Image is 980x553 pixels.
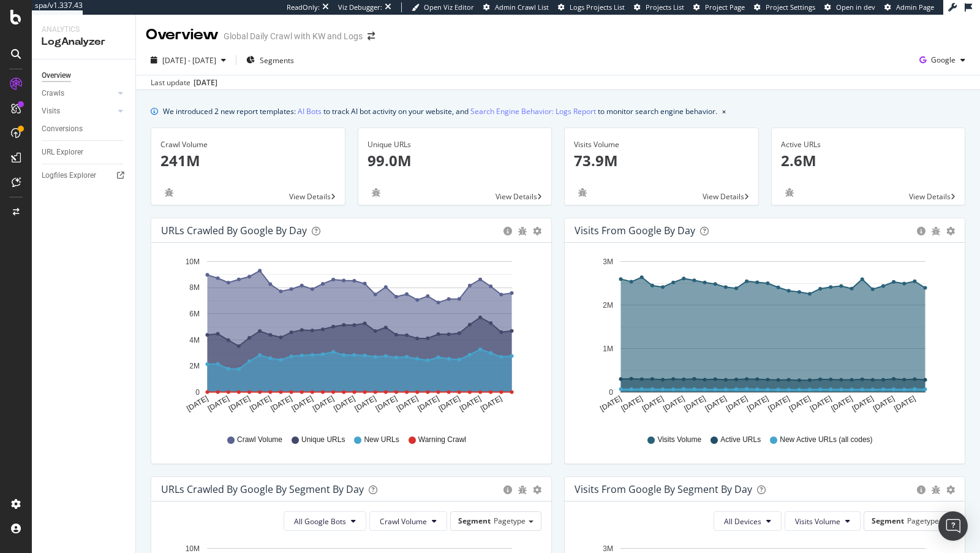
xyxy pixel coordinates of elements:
span: Admin Page [896,2,934,12]
p: 99.0M [367,150,543,171]
text: [DATE] [353,394,378,413]
div: LogAnalyzer [42,35,126,49]
text: [DATE] [437,394,462,413]
a: URL Explorer [42,146,127,159]
div: Crawl Volume [160,139,336,150]
text: 10M [186,544,200,553]
text: [DATE] [374,394,399,413]
text: 2M [603,301,613,310]
span: Admin Crawl List [495,2,549,12]
div: Global Daily Crawl with KW and Logs [224,30,363,42]
div: Viz Debugger: [338,2,382,12]
span: Open Viz Editor [424,2,474,12]
text: [DATE] [332,394,356,413]
button: Segments [241,50,299,70]
span: Pagetype [494,516,526,526]
text: [DATE] [767,394,791,413]
text: [DATE] [745,394,770,413]
text: [DATE] [851,394,875,413]
text: [DATE] [788,394,812,413]
div: circle-info [503,486,512,494]
button: All Google Bots [284,511,366,531]
a: Open in dev [824,2,875,12]
span: New Active URLs (all codes) [780,435,872,445]
span: Project Page [705,2,745,12]
div: A chart. [161,253,542,423]
svg: A chart. [575,253,956,423]
div: Last update [151,77,217,88]
div: Conversions [42,123,83,135]
span: Project Settings [766,2,815,12]
a: Project Settings [754,2,815,12]
span: Segments [260,55,294,66]
text: [DATE] [395,394,420,413]
a: Logfiles Explorer [42,169,127,182]
a: Open Viz Editor [412,2,474,12]
text: 3M [603,544,613,553]
div: bug [518,486,527,494]
text: [DATE] [598,394,623,413]
text: 2M [189,362,200,370]
div: bug [160,188,178,197]
text: [DATE] [704,394,728,413]
div: circle-info [503,227,512,235]
span: New URLs [364,435,399,445]
span: Crawl Volume [237,435,282,445]
div: bug [574,188,591,197]
span: Logs Projects List [570,2,625,12]
button: Visits Volume [785,511,861,531]
text: [DATE] [620,394,644,413]
a: Project Page [693,2,745,12]
span: Unique URLs [301,435,345,445]
span: Crawl Volume [380,516,427,527]
a: Logs Projects List [558,2,625,12]
text: [DATE] [185,394,209,413]
span: Google [931,55,956,65]
text: 0 [195,388,200,397]
text: [DATE] [227,394,252,413]
a: Search Engine Behavior: Logs Report [470,105,596,118]
text: [DATE] [641,394,665,413]
a: Projects List [634,2,684,12]
button: [DATE] - [DATE] [146,50,231,70]
text: [DATE] [416,394,440,413]
div: Active URLs [781,139,956,150]
div: arrow-right-arrow-left [367,32,375,40]
div: bug [781,188,798,197]
div: URLs Crawled by Google By Segment By Day [161,483,364,495]
span: All Devices [724,516,761,527]
p: 73.9M [574,150,749,171]
div: bug [518,227,527,235]
text: [DATE] [458,394,483,413]
div: Overview [146,25,219,45]
span: Warning Crawl [418,435,466,445]
span: Pagetype [907,516,939,526]
a: Conversions [42,123,127,135]
span: View Details [909,191,951,202]
a: Crawls [42,87,115,100]
div: Visits from Google by day [575,224,695,237]
div: circle-info [917,486,925,494]
button: close banner [719,102,729,120]
div: Open Intercom Messenger [938,511,968,541]
a: AI Bots [298,105,322,118]
text: 4M [189,336,200,345]
text: [DATE] [872,394,896,413]
span: Open in dev [836,2,875,12]
a: Admin Page [884,2,934,12]
span: Projects List [646,2,684,12]
div: Crawls [42,87,64,100]
span: View Details [496,191,537,202]
div: bug [932,227,940,235]
div: Visits from Google By Segment By Day [575,483,752,495]
text: [DATE] [479,394,503,413]
span: View Details [289,191,331,202]
p: 2.6M [781,150,956,171]
div: Analytics [42,25,126,35]
span: Visits Volume [657,435,701,445]
div: gear [533,227,541,235]
text: [DATE] [682,394,707,413]
text: 1M [603,345,613,353]
span: Visits Volume [795,516,840,527]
